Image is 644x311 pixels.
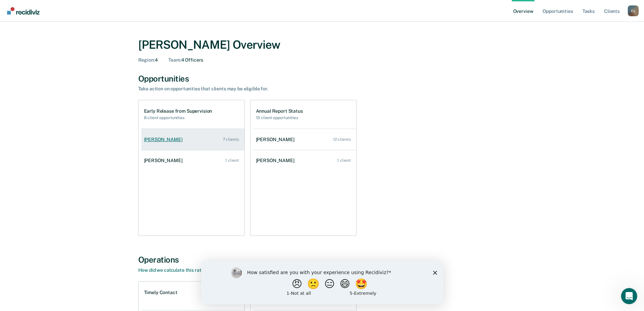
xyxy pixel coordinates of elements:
[144,290,177,295] h1: Timely Contact
[256,115,303,120] h2: 13 client opportunities
[256,108,303,114] h1: Annual Report Status
[144,137,185,142] div: [PERSON_NAME]
[168,57,181,63] span: Team :
[138,86,375,92] div: Take action on opportunities that clients may be eligible for.
[621,288,637,304] iframe: Intercom live chat
[138,267,207,273] a: How did we calculate this rate?
[168,57,203,63] div: 4 Officers
[333,137,351,142] div: 12 clients
[256,137,297,142] div: [PERSON_NAME]
[337,158,351,163] div: 1 client
[253,151,356,170] a: [PERSON_NAME] 1 client
[138,74,506,84] div: Opportunities
[138,38,506,52] div: [PERSON_NAME] Overview
[7,7,40,15] img: Recidiviz
[141,151,244,170] a: [PERSON_NAME] 1 client
[256,158,297,163] div: [PERSON_NAME]
[144,158,185,163] div: [PERSON_NAME]
[628,5,639,16] div: C L
[144,108,212,114] h1: Early Release from Supervision
[138,57,158,63] div: 4
[223,137,239,142] div: 7 clients
[201,261,443,304] iframe: Survey by Kim from Recidiviz
[144,115,212,120] h2: 8 client opportunities
[628,5,639,16] button: Profile dropdown button
[253,130,356,149] a: [PERSON_NAME] 12 clients
[141,130,244,149] a: [PERSON_NAME] 7 clients
[225,158,239,163] div: 1 client
[138,57,155,63] span: Region :
[138,255,506,265] div: Operations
